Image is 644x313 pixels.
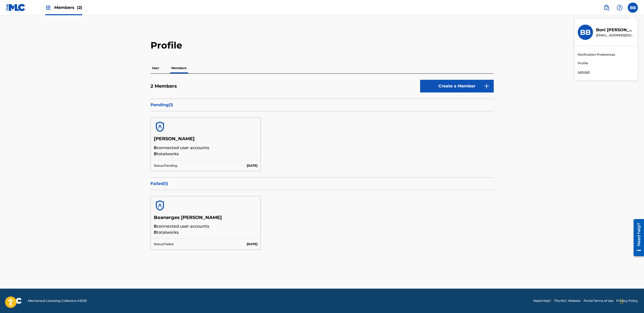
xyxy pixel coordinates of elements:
div: Drag [620,294,623,309]
span: 0 [154,224,157,229]
a: Notification Preferences [578,52,615,57]
span: BB [630,5,636,11]
span: (2) [77,5,82,10]
a: Need Help? [533,299,551,303]
h5: 2 Members [151,83,177,89]
div: User Menu [628,3,638,13]
span: 0 [154,230,157,235]
h5: Boanerges [PERSON_NAME] [154,215,258,224]
a: Privacy Policy [616,299,638,303]
img: account [154,121,166,133]
h5: [PERSON_NAME] [154,136,258,145]
div: Help [615,3,625,13]
a: Public Search [601,3,612,13]
iframe: Chat Widget [619,289,644,313]
img: logo [6,298,22,304]
a: The MLC Website [554,299,581,303]
p: Failed ( 1 ) [151,181,494,187]
iframe: Resource Center [630,216,644,259]
p: Members [170,63,188,73]
a: Profile [578,61,588,66]
h3: BB [580,28,591,37]
h2: Profile [151,40,494,51]
p: User [151,63,161,73]
p: [DATE] [247,242,257,246]
p: total works [154,151,258,157]
p: total works [154,229,258,236]
p: root@bonibruno.com [596,33,635,38]
p: Log out [578,70,590,74]
p: Status: Failed [154,242,173,246]
p: Pending ( 1 ) [151,102,494,108]
p: connected user accounts [154,145,258,151]
p: Boni Bruno [596,27,635,33]
span: Mechanical Licensing Collective © 2025 [28,299,87,303]
a: Portal Terms of Use [584,299,613,303]
p: [DATE] [247,163,257,168]
span: Members [54,5,82,10]
img: help [617,5,623,11]
span: 0 [154,151,157,156]
a: Create a Member [420,80,494,92]
img: account [154,199,166,212]
span: 0 [154,145,157,150]
img: MLC Logo [6,4,26,11]
img: search [603,5,609,11]
p: Status: Pending [154,163,177,168]
img: 9d2ae6d4665cec9f34b9.svg [484,83,490,89]
img: Top Rightsholders [45,5,51,11]
p: connected user accounts [154,223,258,229]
